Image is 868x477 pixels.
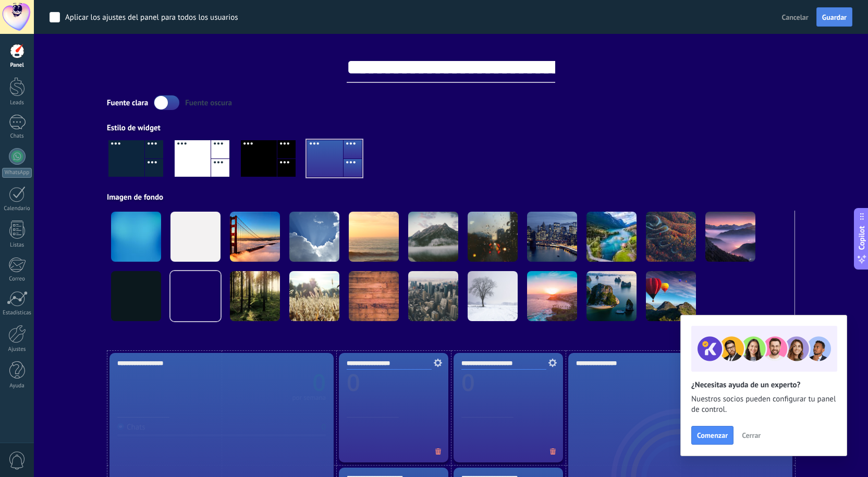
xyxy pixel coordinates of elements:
[737,427,765,443] button: Cerrar
[2,276,32,283] div: Correo
[2,133,32,140] div: Chats
[2,346,32,353] div: Ajustes
[107,192,795,202] div: Imagen de fondo
[2,168,32,178] div: WhatsApp
[778,9,813,25] button: Cancelar
[2,242,32,249] div: Listas
[65,13,238,23] div: Aplicar los ajustes del panel para todos los usuarios
[822,14,847,21] span: Guardar
[691,380,836,390] h2: ¿Necesitas ayuda de un experto?
[107,98,148,108] div: Fuente clara
[816,7,852,27] button: Guardar
[857,226,867,250] span: Copilot
[107,123,795,133] div: Estilo de widget
[2,205,32,212] div: Calendario
[2,383,32,389] div: Ayuda
[691,394,836,415] span: Nuestros socios pueden configurar tu panel de control.
[782,13,809,22] span: Cancelar
[742,432,761,439] span: Cerrar
[2,100,32,106] div: Leads
[2,310,32,316] div: Estadísticas
[697,432,728,439] span: Comenzar
[691,426,733,445] button: Comenzar
[185,98,232,108] div: Fuente oscura
[2,62,32,69] div: Panel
